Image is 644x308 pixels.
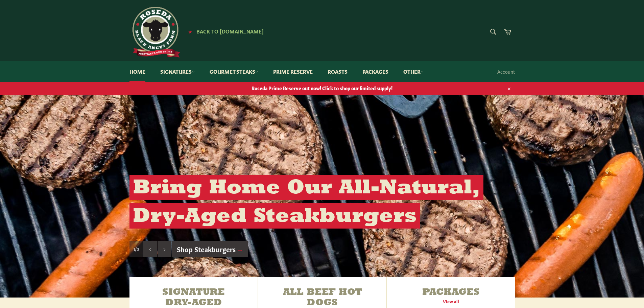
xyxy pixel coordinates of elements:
[203,61,265,82] a: Gourmet Steaks
[143,241,157,257] button: Previous slide
[123,81,522,95] a: Roseda Prime Reserve out now! Click to shop our limited supply!
[153,61,201,82] a: Signatures
[158,241,171,257] button: Next slide
[494,62,518,81] a: Account
[172,241,248,257] a: Shop Steakburgers
[237,244,243,254] span: →
[185,29,264,34] a: ★ Back to [DOMAIN_NAME]
[134,246,139,252] span: 1/3
[266,61,319,82] a: Prime Reserve
[188,29,192,34] span: ★
[397,61,430,82] a: Other
[196,27,264,34] span: Back to [DOMAIN_NAME]
[129,7,180,57] img: Roseda Beef
[129,241,143,257] div: Slide 1, current
[321,61,354,82] a: Roasts
[356,61,395,82] a: Packages
[123,85,522,91] span: Roseda Prime Reserve out now! Click to shop our limited supply!
[129,175,483,229] h2: Bring Home Our All-Natural, Dry-Aged Steakburgers
[123,61,152,82] a: Home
